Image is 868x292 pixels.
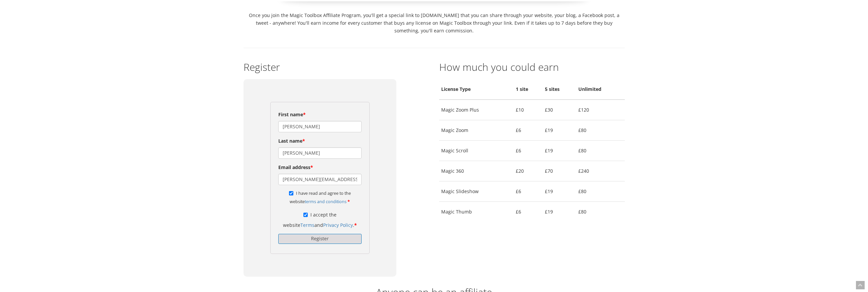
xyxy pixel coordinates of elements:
[310,164,313,170] abbr: required
[576,181,625,201] td: £80
[514,100,543,120] td: £10
[303,111,306,118] abbr: required
[278,110,362,119] label: First name
[323,222,353,228] a: Privacy Policy
[439,201,514,222] td: Magic Thumb
[354,222,357,228] abbr: required
[439,140,514,161] td: Magic Scroll
[439,79,514,100] th: License Type
[439,61,625,72] h2: How much you could earn
[576,161,625,181] td: £240
[543,79,576,100] th: 5 sites
[514,140,543,161] td: £6
[348,199,350,204] abbr: required
[278,234,362,244] input: Register
[543,201,576,222] td: £19
[514,120,543,140] td: £6
[543,181,576,201] td: £19
[514,181,543,201] td: £6
[543,100,576,120] td: £30
[576,201,625,222] td: £80
[439,181,514,201] td: Magic Slideshow
[302,138,305,144] abbr: required
[305,199,347,204] a: terms and conditions
[514,79,543,100] th: 1 site
[289,190,351,204] label: I have read and agree to the website
[300,222,314,228] a: Terms
[283,211,357,228] label: I accept the website and .
[543,140,576,161] td: £19
[278,163,362,172] label: Email address
[543,120,576,140] td: £19
[439,161,514,181] td: Magic 360
[439,100,514,120] td: Magic Zoom Plus
[439,120,514,140] td: Magic Zoom
[576,120,625,140] td: £80
[244,61,397,72] h2: Register
[514,161,543,181] td: £20
[576,79,625,100] th: Unlimited
[576,140,625,161] td: £80
[543,161,576,181] td: £70
[514,201,543,222] td: £6
[244,11,625,34] p: Once you join the Magic Toolbox Affiliate Program, you'll get a special link to [DOMAIN_NAME] tha...
[289,191,293,195] input: I have read and agree to the websiteterms and conditions *
[278,136,362,146] label: Last name
[303,209,308,221] input: I accept the websiteTermsandPrivacy Policy.*
[576,100,625,120] td: £120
